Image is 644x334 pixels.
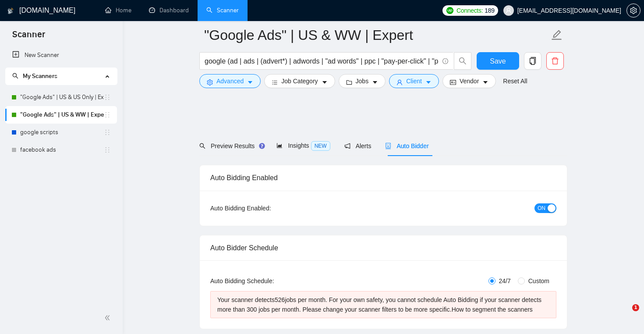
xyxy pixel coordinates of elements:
span: holder [104,111,111,118]
img: logo [7,4,14,18]
div: Auto Bidding Enabled [210,165,556,190]
button: idcardVendorcaret-down [442,74,496,88]
span: notification [344,143,350,149]
a: "Google Ads" | US & US Only | Expert [20,89,104,106]
li: "Google Ads" | US & US Only | Expert [5,89,117,106]
li: facebook ads [5,141,117,159]
span: user [396,79,403,85]
span: delete [547,57,563,65]
a: setting [626,7,640,14]
a: facebook ads [20,141,104,159]
span: idcard [450,79,456,85]
li: "Google Ads" | US & WW | Expert [5,106,117,124]
span: Custom [525,276,553,286]
span: Insights [276,142,330,149]
span: holder [104,129,111,136]
span: search [12,73,18,79]
button: Save [477,52,519,70]
button: userClientcaret-down [389,74,439,88]
span: Jobs [356,76,369,86]
button: setting [626,4,640,18]
span: Alerts [344,142,372,149]
a: google scripts [20,124,104,141]
span: bars [272,79,278,85]
span: Job Category [281,76,318,86]
span: caret-down [482,79,488,85]
span: My Scanners [23,72,57,80]
button: settingAdvancedcaret-down [199,74,261,88]
span: search [454,57,471,65]
a: New Scanner [12,46,110,64]
span: holder [104,94,111,101]
li: New Scanner [5,46,117,64]
a: searchScanner [206,7,239,14]
input: Search Freelance Jobs... [205,56,439,67]
a: homeHome [105,7,131,14]
span: area-chart [276,142,283,149]
a: Reset All [503,76,527,86]
div: Your scanner detects 526 jobs per month. For your own safety, you cannot schedule Auto Bidding if... [217,295,549,314]
span: caret-down [322,79,328,85]
li: google scripts [5,124,117,141]
span: My Scanners [12,72,57,80]
span: ON [538,203,545,213]
span: setting [207,79,213,85]
span: Save [490,56,506,67]
span: info-circle [442,58,448,64]
span: NEW [311,141,330,151]
div: Auto Bidder Schedule [210,235,556,260]
a: How to segment the scanners [452,306,533,313]
span: user [506,7,512,14]
span: caret-down [247,79,253,85]
span: robot [385,143,391,149]
span: caret-down [425,79,432,85]
span: copy [524,57,541,65]
a: "Google Ads" | US & WW | Expert [20,106,104,124]
span: folder [346,79,352,85]
span: Vendor [460,76,479,86]
span: Client [406,76,422,86]
img: upwork-logo.png [446,7,453,14]
span: edit [551,29,563,41]
button: delete [546,52,564,70]
div: Auto Bidding Schedule: [210,276,326,286]
button: search [454,52,471,70]
span: search [199,143,205,149]
span: 24/7 [495,276,514,286]
iframe: Intercom live chat [614,304,635,325]
span: Advanced [216,76,244,86]
span: Connects: [456,6,483,15]
span: double-left [104,313,113,322]
button: copy [524,52,541,70]
div: Tooltip anchor [258,142,266,150]
span: Preview Results [199,142,262,149]
span: holder [104,146,111,153]
button: folderJobscaret-down [339,74,386,88]
span: caret-down [372,79,378,85]
span: setting [627,7,640,14]
span: Auto Bidder [385,142,428,149]
span: 189 [485,6,494,15]
span: Scanner [5,28,52,46]
div: Auto Bidding Enabled: [210,203,326,213]
input: Scanner name... [204,24,549,46]
span: 1 [632,304,639,311]
button: barsJob Categorycaret-down [264,74,335,88]
a: dashboardDashboard [149,7,189,14]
